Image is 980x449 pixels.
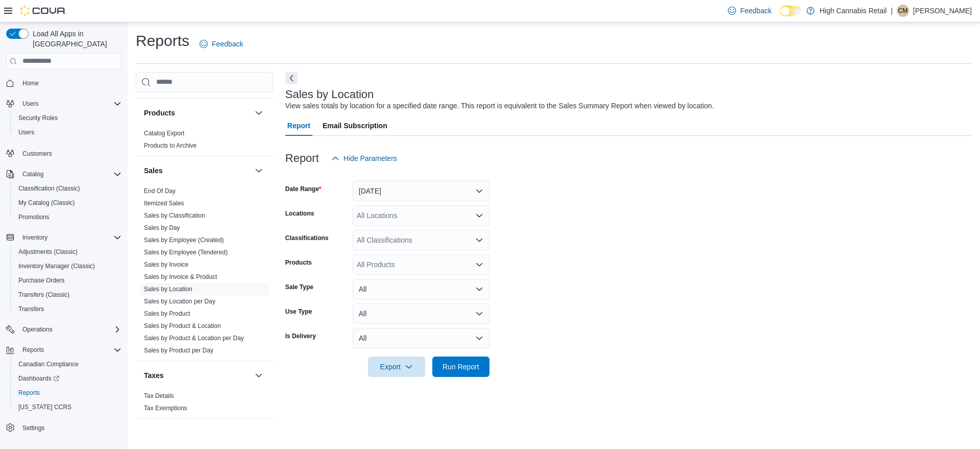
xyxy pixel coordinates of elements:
[18,389,40,397] span: Reports
[10,371,126,386] a: Dashboards
[14,303,121,315] span: Transfers
[14,211,121,223] span: Promotions
[285,332,316,340] label: Is Delivery
[10,288,126,302] button: Transfers (Classic)
[898,5,908,17] span: CM
[18,168,47,180] button: Catalog
[18,403,71,411] span: [US_STATE] CCRS
[253,164,265,177] button: Sales
[18,168,121,180] span: Catalog
[14,274,69,287] a: Purchase Orders
[14,303,48,315] a: Transfers
[144,236,224,244] span: Sales by Employee (Created)
[432,357,489,377] button: Run Report
[353,328,489,348] button: All
[285,152,319,164] h3: Report
[144,187,176,195] span: End Of Day
[285,258,312,267] label: Products
[195,34,247,54] a: Feedback
[29,29,121,49] span: Load All Apps in [GEOGRAPHIC_DATA]
[14,289,121,301] span: Transfers (Classic)
[14,112,121,124] span: Security Roles
[18,360,79,368] span: Canadian Compliance
[10,210,126,224] button: Promotions
[18,323,121,336] span: Operations
[136,390,273,418] div: Taxes
[144,404,187,412] span: Tax Exemptions
[18,77,43,89] a: Home
[14,387,44,399] a: Reports
[144,261,188,269] span: Sales by Invoice
[18,276,65,285] span: Purchase Orders
[144,273,217,280] a: Sales by Invoice & Product
[144,273,217,281] span: Sales by Invoice & Product
[22,424,44,432] span: Settings
[144,392,174,400] span: Tax Details
[18,262,95,270] span: Inventory Manager (Classic)
[144,224,180,232] span: Sales by Day
[353,279,489,299] button: All
[14,246,121,258] span: Adjustments (Classic)
[10,400,126,414] button: [US_STATE] CCRS
[14,246,82,258] a: Adjustments (Classic)
[22,233,47,242] span: Inventory
[253,369,265,382] button: Taxes
[18,344,48,356] button: Reports
[144,249,228,256] a: Sales by Employee (Tendered)
[22,79,39,87] span: Home
[10,357,126,371] button: Canadian Compliance
[144,310,190,318] span: Sales by Product
[18,422,48,434] a: Settings
[14,112,62,124] a: Security Roles
[144,370,251,381] button: Taxes
[20,6,66,16] img: Cova
[285,88,374,101] h3: Sales by Location
[285,283,313,291] label: Sale Type
[285,101,714,111] div: View sales totals by location for a specified date range. This report is equivalent to the Sales ...
[14,211,54,223] a: Promotions
[18,148,56,160] a: Customers
[144,108,251,118] button: Products
[144,286,192,293] a: Sales by Location
[353,303,489,324] button: All
[287,115,310,136] span: Report
[144,347,213,354] a: Sales by Product per Day
[144,322,221,329] a: Sales by Product & Location
[22,100,38,108] span: Users
[144,187,176,195] a: End Of Day
[212,39,243,49] span: Feedback
[475,211,483,220] button: Open list of options
[18,421,121,434] span: Settings
[780,6,801,16] input: Dark Mode
[10,125,126,139] button: Users
[2,420,126,435] button: Settings
[10,196,126,210] button: My Catalog (Classic)
[10,273,126,288] button: Purchase Orders
[144,141,197,150] span: Products to Archive
[18,231,52,244] button: Inventory
[18,248,78,256] span: Adjustments (Classic)
[891,5,893,17] p: |
[14,260,99,272] a: Inventory Manager (Classic)
[14,197,121,209] span: My Catalog (Classic)
[144,248,228,256] span: Sales by Employee (Tendered)
[144,346,213,355] span: Sales by Product per Day
[353,181,489,201] button: [DATE]
[18,323,57,336] button: Operations
[144,212,205,219] a: Sales by Classification
[18,184,80,193] span: Classification (Classic)
[18,77,121,89] span: Home
[14,372,121,385] span: Dashboards
[285,209,314,218] label: Locations
[144,142,197,149] a: Products to Archive
[475,261,483,269] button: Open list of options
[10,181,126,196] button: Classification (Classic)
[374,357,419,377] span: Export
[14,289,73,301] a: Transfers (Classic)
[14,274,121,287] span: Purchase Orders
[14,401,121,413] span: Washington CCRS
[144,405,187,412] a: Tax Exemptions
[18,344,121,356] span: Reports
